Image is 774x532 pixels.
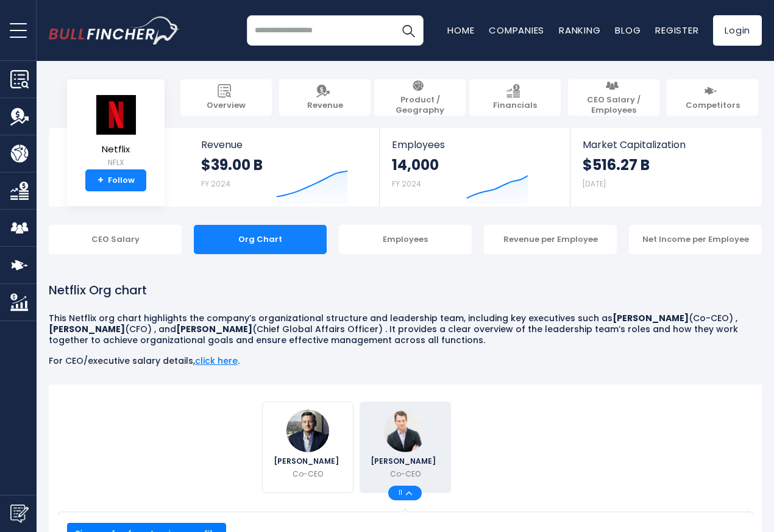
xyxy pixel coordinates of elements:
[583,139,748,151] span: Market Capitalization
[307,101,343,111] span: Revenue
[207,101,246,111] span: Overview
[201,139,367,151] span: Revenue
[390,469,421,480] p: Co-CEO
[49,281,762,299] h1: Netflix Org chart
[612,312,689,324] b: [PERSON_NAME]
[583,179,606,189] small: [DATE]
[568,79,659,116] a: CEO Salary / Employees
[49,225,182,254] div: CEO Salary
[49,16,180,44] img: bullfincher logo
[686,101,740,111] span: Competitors
[615,24,641,37] a: Blog
[469,79,561,116] a: Financials
[583,155,650,174] strong: $516.27 B
[713,15,762,46] a: Login
[380,95,460,116] span: Product / Geography
[360,402,451,493] a: Greg Peters [PERSON_NAME] Co-CEO 11
[384,410,427,452] img: Greg Peters
[274,458,343,465] span: [PERSON_NAME]
[194,225,327,254] div: Org Chart
[49,355,762,366] p: For CEO/executive salary details, .
[493,101,537,111] span: Financials
[393,15,424,46] button: Search
[49,16,180,44] a: Go to homepage
[49,323,125,335] b: [PERSON_NAME]
[195,355,238,367] a: click here
[629,225,762,254] div: Net Income per Employee
[574,95,653,116] span: CEO Salary / Employees
[180,79,272,116] a: Overview
[176,323,252,335] b: [PERSON_NAME]
[262,402,353,493] a: Ted Sarandos [PERSON_NAME] Co-CEO
[655,24,698,37] a: Register
[94,144,137,155] span: Netflix
[484,225,617,254] div: Revenue per Employee
[570,128,761,207] a: Market Capitalization $516.27 B [DATE]
[94,157,137,168] small: NFLX
[374,79,466,116] a: Product / Geography
[339,225,472,254] div: Employees
[489,24,544,37] a: Companies
[201,179,230,189] small: FY 2024
[399,490,406,496] span: 11
[371,458,439,465] span: [PERSON_NAME]
[49,313,762,346] p: This Netflix org chart highlights the company’s organizational structure and leadership team, inc...
[392,179,421,189] small: FY 2024
[380,128,569,207] a: Employees 14,000 FY 2024
[286,410,329,452] img: Ted Sarandos
[189,128,380,207] a: Revenue $39.00 B FY 2024
[559,24,600,37] a: Ranking
[293,469,323,480] p: Co-CEO
[392,139,557,151] span: Employees
[98,175,104,186] strong: +
[279,79,371,116] a: Revenue
[667,79,758,116] a: Competitors
[392,155,439,174] strong: 14,000
[94,94,138,170] a: Netflix NFLX
[447,24,474,37] a: Home
[85,169,146,191] a: +Follow
[201,155,263,174] strong: $39.00 B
